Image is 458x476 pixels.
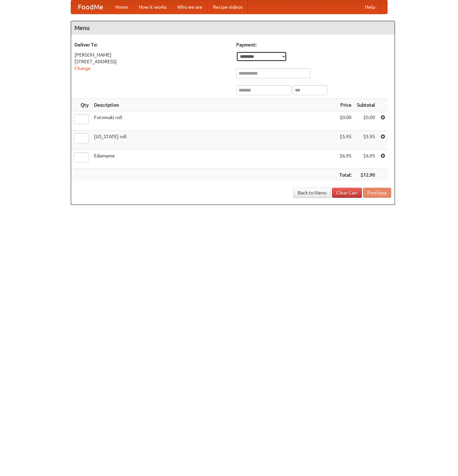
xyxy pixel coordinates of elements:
div: [PERSON_NAME] [74,51,230,58]
a: Home [110,0,133,14]
a: Help [360,0,380,14]
h5: Deliver To: [74,41,230,48]
a: How it works [133,0,172,14]
h5: Payment: [236,41,391,48]
td: $5.95 [354,131,378,150]
td: [US_STATE] roll [91,131,337,150]
a: FoodMe [71,0,110,14]
a: Back to Menu [293,188,331,198]
a: Who we are [172,0,208,14]
td: $6.95 [354,150,378,169]
th: Price [337,99,354,111]
td: $0.00 [337,111,354,131]
td: $5.95 [337,131,354,150]
th: Subtotal [354,99,378,111]
button: Purchase [363,188,391,198]
th: Qty [71,99,91,111]
th: $12.90 [354,169,378,181]
a: Change [74,66,91,71]
h4: Menu [71,21,395,35]
td: $6.95 [337,150,354,169]
th: Total: [337,169,354,181]
div: [STREET_ADDRESS] [74,58,230,65]
td: $0.00 [354,111,378,131]
td: Futomaki roll [91,111,337,131]
td: Edamame [91,150,337,169]
a: Recipe videos [208,0,248,14]
th: Description [91,99,337,111]
a: Clear Cart [332,188,362,198]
